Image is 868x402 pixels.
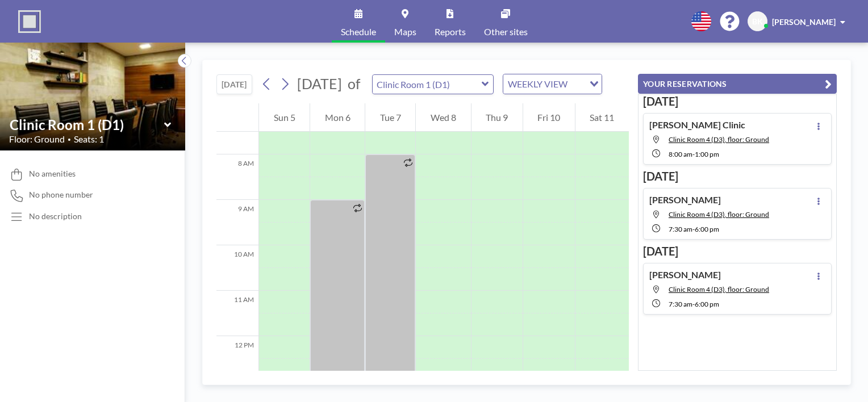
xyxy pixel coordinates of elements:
[394,27,416,36] span: Maps
[10,116,164,133] input: Clinic Room 1 (D1)
[216,109,258,154] div: 7 AM
[216,74,252,94] button: [DATE]
[216,200,258,245] div: 9 AM
[669,210,769,219] span: Clinic Room 4 (D3), floor: Ground
[484,27,528,36] span: Other sites
[669,225,692,233] span: 7:30 AM
[68,136,71,143] span: •
[643,94,832,108] h3: [DATE]
[649,119,745,131] h4: [PERSON_NAME] Clinic
[216,154,258,200] div: 8 AM
[365,103,415,132] div: Tue 7
[692,150,695,158] span: -
[669,135,769,144] span: Clinic Room 4 (D3), floor: Ground
[695,300,719,308] span: 6:00 PM
[669,300,692,308] span: 7:30 AM
[216,245,258,291] div: 10 AM
[692,225,695,233] span: -
[772,17,836,27] span: [PERSON_NAME]
[503,74,602,94] div: Search for option
[310,103,365,132] div: Mon 6
[348,75,360,93] span: of
[29,169,76,179] span: No amenities
[18,10,41,33] img: organization-logo
[692,300,695,308] span: -
[649,194,721,206] h4: [PERSON_NAME]
[752,16,763,27] span: BK
[259,103,310,132] div: Sun 5
[216,291,258,336] div: 11 AM
[669,150,692,158] span: 8:00 AM
[638,74,837,94] button: YOUR RESERVATIONS
[643,169,832,183] h3: [DATE]
[649,269,721,280] h4: [PERSON_NAME]
[669,285,769,294] span: Clinic Room 4 (D3), floor: Ground
[695,150,719,158] span: 1:00 PM
[216,336,258,382] div: 12 PM
[341,27,376,36] span: Schedule
[74,133,104,145] span: Seats: 1
[643,244,832,258] h3: [DATE]
[471,103,523,132] div: Thu 9
[297,75,342,92] span: [DATE]
[506,77,570,91] span: WEEKLY VIEW
[435,27,466,36] span: Reports
[575,103,629,132] div: Sat 11
[9,133,65,145] span: Floor: Ground
[695,225,719,233] span: 6:00 PM
[29,190,93,200] span: No phone number
[29,211,82,221] div: No description
[373,75,482,94] input: Clinic Room 1 (D1)
[416,103,470,132] div: Wed 8
[571,77,583,91] input: Search for option
[523,103,575,132] div: Fri 10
